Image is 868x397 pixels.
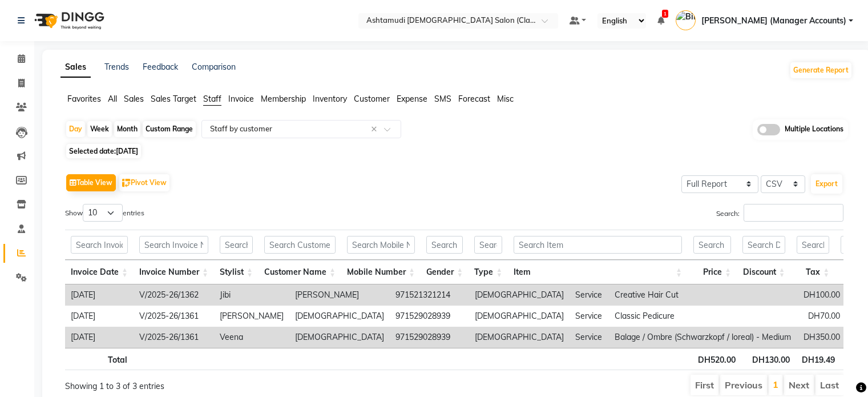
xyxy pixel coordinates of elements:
[83,204,123,222] select: Showentries
[65,374,380,392] div: Showing 1 to 3 of 3 entries
[134,260,214,284] th: Invoice Number: activate to sort column ascending
[693,236,731,254] input: Search Price
[469,327,570,348] td: [DEMOGRAPHIC_DATA]
[797,284,846,306] td: DH100.00
[609,306,797,327] td: Classic Pedicure
[347,236,415,254] input: Search Mobile Number
[688,260,737,284] th: Price: activate to sort column ascending
[657,15,664,26] a: 1
[434,94,451,104] span: SMS
[737,260,791,284] th: Discount: activate to sort column ascending
[676,10,696,30] img: Bindu (Manager Accounts)
[390,284,469,306] td: 971521321214
[67,94,101,104] span: Favorites
[108,94,117,104] span: All
[313,94,347,104] span: Inventory
[289,327,390,348] td: [DEMOGRAPHIC_DATA]
[744,204,843,222] input: Search:
[785,124,843,135] span: Multiple Locations
[65,348,133,370] th: Total
[134,306,214,327] td: V/2025-26/1361
[29,5,107,37] img: logo
[151,94,196,104] span: Sales Target
[791,260,835,284] th: Tax: activate to sort column ascending
[124,94,144,104] span: Sales
[397,94,427,104] span: Expense
[609,327,797,348] td: Balage / Ombre (Schwarzkopf / loreal) - Medium
[66,174,116,191] button: Table View
[214,284,289,306] td: Jibi
[508,260,688,284] th: Item: activate to sort column ascending
[214,306,289,327] td: [PERSON_NAME]
[104,62,129,72] a: Trends
[797,306,846,327] td: DH70.00
[662,10,668,18] span: 1
[66,144,141,158] span: Selected date:
[65,327,134,348] td: [DATE]
[65,260,134,284] th: Invoice Date: activate to sort column ascending
[66,121,85,137] div: Day
[264,236,336,254] input: Search Customer Name
[71,236,128,254] input: Search Invoice Date
[570,327,609,348] td: Service
[701,15,846,27] span: [PERSON_NAME] (Manager Accounts)
[60,57,91,78] a: Sales
[65,204,144,222] label: Show entries
[741,348,796,370] th: DH130.00
[474,236,502,254] input: Search Type
[214,260,259,284] th: Stylist: activate to sort column ascending
[421,260,469,284] th: Gender: activate to sort column ascending
[134,327,214,348] td: V/2025-26/1361
[426,236,463,254] input: Search Gender
[261,94,306,104] span: Membership
[469,284,570,306] td: [DEMOGRAPHIC_DATA]
[514,236,682,254] input: Search Item
[192,62,236,72] a: Comparison
[143,121,196,137] div: Custom Range
[203,94,221,104] span: Staff
[134,284,214,306] td: V/2025-26/1362
[497,94,514,104] span: Misc
[259,260,341,284] th: Customer Name: activate to sort column ascending
[354,94,390,104] span: Customer
[220,236,253,254] input: Search Stylist
[570,306,609,327] td: Service
[811,174,842,194] button: Export
[390,327,469,348] td: 971529028939
[289,284,390,306] td: [PERSON_NAME]
[228,94,254,104] span: Invoice
[570,284,609,306] td: Service
[796,348,841,370] th: DH19.49
[119,174,169,191] button: Pivot View
[341,260,421,284] th: Mobile Number: activate to sort column ascending
[371,123,381,135] span: Clear all
[469,260,508,284] th: Type: activate to sort column ascending
[65,284,134,306] td: [DATE]
[742,236,785,254] input: Search Discount
[116,147,138,155] span: [DATE]
[692,348,741,370] th: DH520.00
[139,236,208,254] input: Search Invoice Number
[122,179,131,187] img: pivot.png
[390,306,469,327] td: 971529028939
[773,379,778,390] a: 1
[143,62,178,72] a: Feedback
[458,94,490,104] span: Forecast
[797,236,830,254] input: Search Tax
[797,327,846,348] td: DH350.00
[114,121,140,137] div: Month
[87,121,112,137] div: Week
[716,204,843,222] label: Search:
[65,306,134,327] td: [DATE]
[214,327,289,348] td: Veena
[790,62,851,78] button: Generate Report
[469,306,570,327] td: [DEMOGRAPHIC_DATA]
[289,306,390,327] td: [DEMOGRAPHIC_DATA]
[609,284,797,306] td: Creative Hair Cut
